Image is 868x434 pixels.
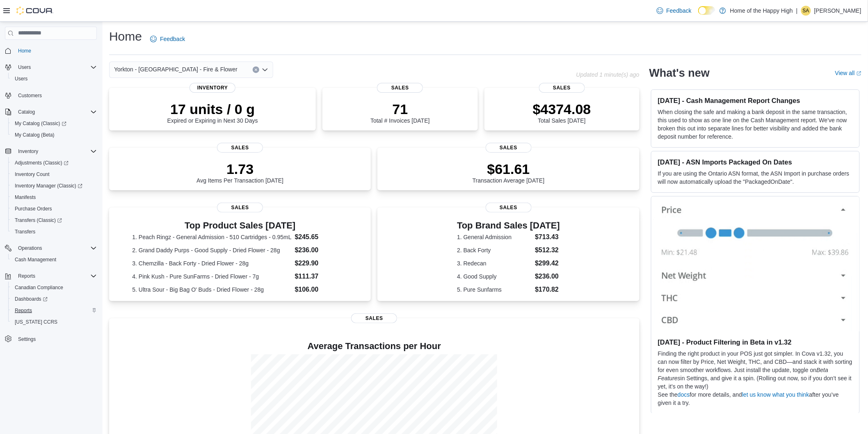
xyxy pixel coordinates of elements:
span: Transfers [11,227,97,237]
a: Cash Management [11,255,59,265]
p: Home of the Happy High [730,6,793,16]
div: Expired or Expiring in Next 30 Days [167,101,258,124]
span: Catalog [15,107,97,117]
span: Sales [486,143,532,153]
span: Sales [217,143,263,153]
a: Inventory Count [11,169,53,179]
span: Home [15,46,97,56]
button: Inventory Count [8,169,100,180]
span: Inventory Manager (Classic) [15,183,82,189]
button: Operations [2,242,100,254]
p: $61.61 [473,161,545,177]
p: When closing the safe and making a bank deposit in the same transaction, this used to show as one... [658,108,853,141]
p: $4374.08 [533,101,591,117]
dd: $512.32 [535,245,560,255]
img: Cova [16,7,53,15]
dd: $236.00 [295,245,348,255]
a: Transfers [11,227,39,237]
a: Transfers (Classic) [11,215,65,225]
button: Inventory [2,146,100,157]
button: Inventory [15,146,41,156]
a: Reports [11,306,35,315]
span: Users [15,75,27,82]
p: [PERSON_NAME] [814,6,861,16]
dd: $299.42 [535,258,560,268]
button: Clear input [253,66,259,73]
h3: [DATE] - Cash Management Report Changes [658,96,853,105]
h4: Average Transactions per Hour [116,341,633,351]
span: Cash Management [15,256,56,263]
button: Canadian Compliance [8,282,100,293]
button: My Catalog (Beta) [8,129,100,141]
h3: [DATE] - ASN Imports Packaged On Dates [658,158,853,166]
span: Customers [18,92,42,99]
button: Catalog [2,106,100,118]
p: See the for more details, and after you’ve given it a try. [658,391,853,407]
button: Settings [2,333,100,345]
span: Sales [217,203,263,212]
a: View allExternal link [835,70,861,76]
span: Operations [18,245,42,251]
a: Dashboards [8,293,100,305]
span: Cash Management [11,255,97,265]
span: Transfers [15,228,35,235]
div: Transaction Average [DATE] [473,161,545,184]
svg: External link [857,71,861,76]
button: Manifests [8,192,100,203]
dt: 2. Back Forty [457,246,532,254]
h1: Home [109,28,142,45]
a: Inventory Manager (Classic) [11,181,86,191]
button: Cash Management [8,254,100,265]
span: Washington CCRS [11,317,97,327]
a: docs [678,391,690,398]
span: Sales [539,83,585,93]
div: Total Sales [DATE] [533,101,591,124]
dt: 3. Chemzilla - Back Forty - Dried Flower - 28g [132,259,291,267]
span: My Catalog (Beta) [11,130,97,140]
p: 1.73 [196,161,283,177]
span: Sales [351,313,397,323]
span: My Catalog (Classic) [15,120,66,127]
span: My Catalog (Beta) [15,132,55,138]
a: let us know what you think [742,391,809,398]
span: Adjustments (Classic) [11,158,97,168]
dd: $111.37 [295,272,348,281]
h2: What's new [649,66,710,80]
dd: $713.43 [535,232,560,242]
span: Dark Mode [698,15,699,15]
span: Operations [15,243,97,253]
h3: Top Product Sales [DATE] [132,221,348,231]
span: Settings [15,333,97,344]
button: Purchase Orders [8,203,100,215]
a: Transfers (Classic) [8,215,100,226]
a: My Catalog (Beta) [11,130,58,140]
span: Transfers (Classic) [11,215,97,225]
button: Users [15,62,34,72]
span: Users [18,64,31,71]
a: My Catalog (Classic) [8,118,100,129]
h3: Top Brand Sales [DATE] [457,221,560,231]
span: Manifests [15,194,36,201]
button: Reports [2,270,100,282]
span: Users [15,62,97,72]
a: Canadian Compliance [11,283,66,292]
dd: $236.00 [535,272,560,281]
span: Inventory Count [15,171,50,178]
a: Adjustments (Classic) [8,157,100,169]
span: Canadian Compliance [15,284,63,291]
div: Total # Invoices [DATE] [370,101,429,124]
div: Avg Items Per Transaction [DATE] [196,161,283,184]
a: Manifests [11,192,39,202]
button: Home [2,45,100,57]
button: Catalog [15,107,38,117]
span: Customers [15,90,97,101]
span: Purchase Orders [15,206,52,212]
dd: $245.65 [295,232,348,242]
dt: 1. General Admission [457,233,532,241]
p: 17 units / 0 g [167,101,258,117]
dd: $229.90 [295,258,348,268]
a: Inventory Manager (Classic) [8,180,100,192]
div: Shawn Alexander [801,6,811,16]
dt: 1. Peach Ringz - General Admission - 510 Cartridges - 0.95mL [132,233,291,241]
p: 71 [370,101,429,117]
